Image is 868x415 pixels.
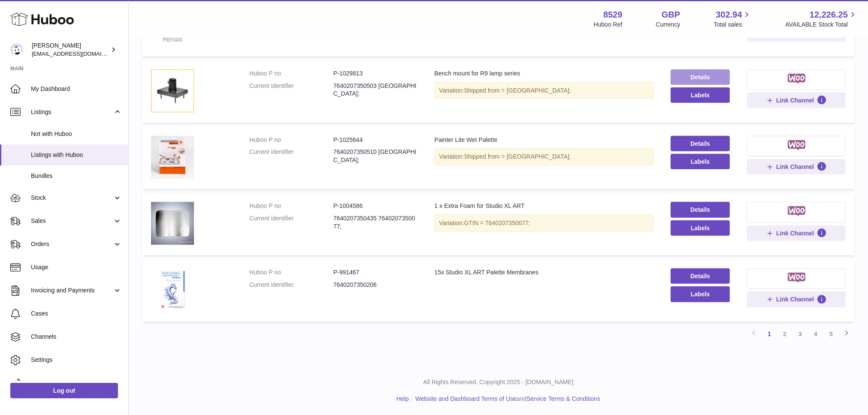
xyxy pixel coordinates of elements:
dt: Huboo P no [249,202,333,210]
div: Bench mount for R9 lamp series [434,69,653,78]
p: All Rights Reserved. Copyright 2025 - [DOMAIN_NAME] [136,378,861,386]
img: 1 x Extra Foam for Studio XL ART [151,202,194,245]
span: Shipped from = [GEOGRAPHIC_DATA]; [464,87,571,94]
a: 4 [808,326,823,342]
dt: Current identifier [249,281,333,289]
span: Total sales [714,21,752,29]
div: [PERSON_NAME] [32,42,109,58]
span: AVAILABLE Stock Total [785,21,858,29]
img: woocommerce-small.png [788,140,805,150]
a: Website and Dashboard Terms of Use [415,395,517,402]
dd: P-991467 [333,268,417,277]
button: Link Channel [747,93,846,108]
strong: 8529 [603,9,623,21]
div: Variation: [434,82,653,99]
a: Details [671,202,730,217]
dd: P-1004586 [333,202,417,210]
span: [EMAIL_ADDRESS][DOMAIN_NAME] [32,50,126,57]
dt: Current identifier [249,214,333,231]
dt: Current identifier [249,82,333,98]
dt: Huboo P no [249,136,333,144]
span: Link Channel [776,163,814,171]
span: GTIN = 7640207350077; [464,220,531,226]
span: Listings [31,108,113,116]
img: Painter Lite Wet Palette [151,136,194,179]
span: My Dashboard [31,85,122,93]
strong: GBP [662,9,680,21]
img: woocommerce-small.png [788,74,805,84]
a: 3 [792,326,808,342]
a: Details [671,268,730,284]
span: Sales [31,217,113,225]
img: 15x Studio XL ART Palette Membranes [151,268,194,311]
div: Variation: [434,214,653,232]
dt: Current identifier [249,148,333,164]
a: Details [671,136,730,151]
span: Listings with Huboo [31,151,122,159]
a: Details [671,69,730,85]
li: and [412,395,600,403]
dd: 7640207350435 7640207350077; [333,214,417,231]
span: Not with Huboo [31,130,122,138]
span: 12,226.25 [810,9,848,21]
div: Currency [656,21,680,29]
a: 5 [823,326,839,342]
button: Labels [671,87,730,103]
a: Service Terms & Conditions [526,395,600,402]
dd: 7640207350503 [GEOGRAPHIC_DATA]; [333,82,417,98]
dd: P-1029813 [333,69,417,78]
a: Log out [10,383,118,398]
button: Labels [671,154,730,169]
a: 1 [762,326,777,342]
button: Labels [671,220,730,236]
a: 2 [777,326,792,342]
button: Link Channel [747,292,846,307]
dt: Huboo P no [249,268,333,277]
dd: 7640207350510 [GEOGRAPHIC_DATA]; [333,148,417,164]
div: Painter Lite Wet Palette [434,136,653,144]
span: Cases [31,310,122,318]
a: 12,226.25 AVAILABLE Stock Total [785,9,858,29]
span: Stock [31,194,113,202]
span: Channels [31,333,122,341]
span: Link Channel [776,96,814,104]
a: 302.94 Total sales [714,9,752,29]
span: Returns [31,379,122,387]
span: Orders [31,240,113,248]
span: Shipped from = [GEOGRAPHIC_DATA]; [464,153,571,160]
span: Bundles [31,172,122,180]
div: 1 x Extra Foam for Studio XL ART [434,202,653,210]
button: Labels [671,286,730,302]
span: Settings [31,356,122,364]
button: Link Channel [747,226,846,241]
div: Huboo Ref [594,21,623,29]
span: Invoicing and Payments [31,286,113,295]
button: Link Channel [747,159,846,174]
dt: Huboo P no [249,69,333,78]
span: Link Channel [776,295,814,303]
span: Usage [31,263,122,271]
div: Variation: [434,148,653,165]
span: 302.94 [716,9,742,21]
img: admin@redgrass.ch [10,43,23,56]
dd: 7640207350206 [333,281,417,289]
div: 15x Studio XL ART Palette Membranes [434,268,653,277]
span: Link Channel [776,229,814,237]
img: Bench mount for R9 lamp series [151,69,194,112]
img: woocommerce-small.png [788,206,805,217]
dd: P-1025644 [333,136,417,144]
a: Help [396,395,409,402]
img: woocommerce-small.png [788,273,805,283]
